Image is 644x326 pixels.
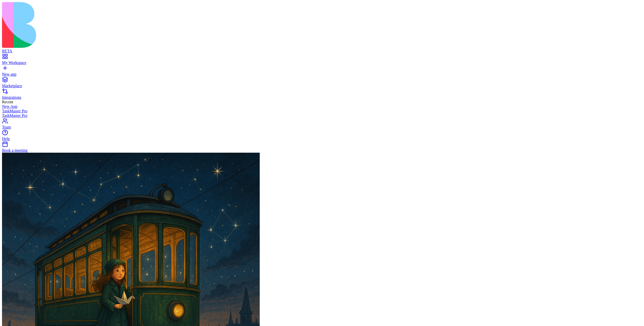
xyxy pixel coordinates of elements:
[2,100,13,104] span: Recent
[2,132,642,141] a: Help
[2,68,642,77] a: New app
[2,95,642,100] div: Integrations
[2,49,642,53] div: BETA
[2,91,642,100] a: Integrations
[2,125,642,129] div: Team
[2,56,642,65] a: My Workspace
[2,84,642,88] div: Marketplace
[2,120,642,129] a: Team
[2,79,642,88] a: Marketplace
[2,72,642,77] div: New app
[2,137,642,141] div: Help
[2,44,642,53] a: BETA
[2,104,642,109] a: New App
[2,113,642,118] a: TaskMaster Pro
[2,144,642,153] a: Book a meeting
[2,60,642,65] div: My Workspace
[2,109,642,113] a: TaskMaster Pro
[2,148,642,153] div: Book a meeting
[2,2,204,48] img: logo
